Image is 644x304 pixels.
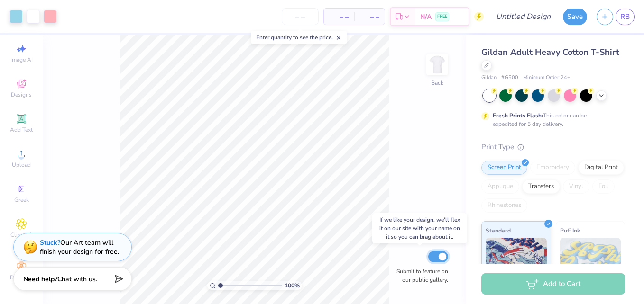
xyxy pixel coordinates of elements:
div: Applique [481,179,519,194]
div: Rhinestones [481,198,527,213]
img: Standard [486,238,547,285]
span: Gildan [481,74,497,82]
div: Vinyl [563,179,589,194]
span: # G500 [501,74,518,82]
span: FREE [437,13,447,20]
span: Minimum Order: 24 + [523,74,570,82]
strong: Fresh Prints Flash: [493,112,543,119]
strong: Stuck? [40,238,60,247]
span: Designs [11,91,32,98]
div: Transfers [522,179,560,194]
span: Image AI [10,56,33,63]
span: – – [330,12,349,22]
button: Save [563,9,587,25]
div: Back [431,79,443,87]
input: Untitled Design [488,7,558,26]
div: Screen Print [481,161,527,175]
div: Our Art team will finish your design for free. [40,238,119,256]
span: N/A [420,12,432,22]
input: – – [282,8,319,25]
div: Embroidery [530,161,575,175]
div: Print Type [481,142,625,152]
span: Chat with us. [57,275,97,284]
label: Submit to feature on our public gallery. [391,267,448,284]
span: Decorate [10,274,33,281]
span: Clipart & logos [5,231,38,246]
span: Upload [12,161,31,169]
span: Greek [14,196,29,204]
div: This color can be expedited for 5 day delivery. [493,111,609,128]
div: Digital Print [578,161,624,175]
div: Enter quantity to see the price. [251,31,347,44]
span: Add Text [10,126,33,134]
span: Puff Ink [560,225,580,235]
a: RB [616,9,635,25]
strong: Need help? [23,275,57,284]
div: Foil [592,179,615,194]
span: – – [360,12,379,22]
img: Puff Ink [560,238,621,285]
img: Back [428,55,447,74]
span: 100 % [285,281,300,290]
span: Standard [486,225,511,235]
div: If we like your design, we'll flex it on our site with your name on it so you can brag about it. [372,213,467,243]
span: RB [620,11,630,22]
span: Gildan Adult Heavy Cotton T-Shirt [481,46,619,58]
